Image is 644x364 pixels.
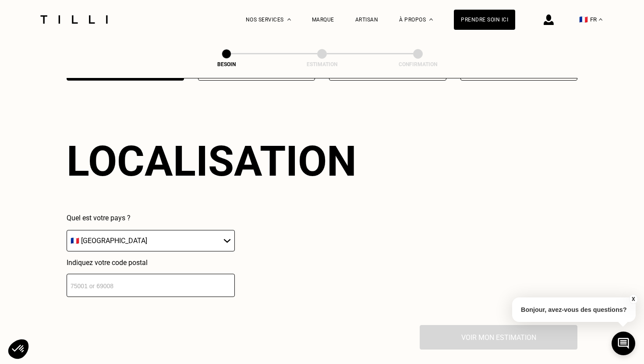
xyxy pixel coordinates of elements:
img: Menu déroulant à propos [429,18,433,21]
img: icône connexion [544,14,554,25]
a: Prendre soin ici [454,10,515,30]
div: Confirmation [374,61,462,67]
div: Localisation [67,137,357,186]
a: Artisan [355,17,379,23]
div: Besoin [183,61,270,67]
img: Logo du service de couturière Tilli [37,15,111,24]
img: Menu déroulant [287,18,291,21]
img: menu déroulant [599,18,602,21]
div: Estimation [278,61,366,67]
p: Quel est votre pays ? [67,214,235,222]
span: 🇫🇷 [579,15,588,24]
button: X [629,294,637,304]
input: 75001 or 69008 [67,274,235,297]
p: Bonjour, avez-vous des questions? [512,297,636,322]
a: Marque [312,17,334,23]
p: Indiquez votre code postal [67,258,235,267]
